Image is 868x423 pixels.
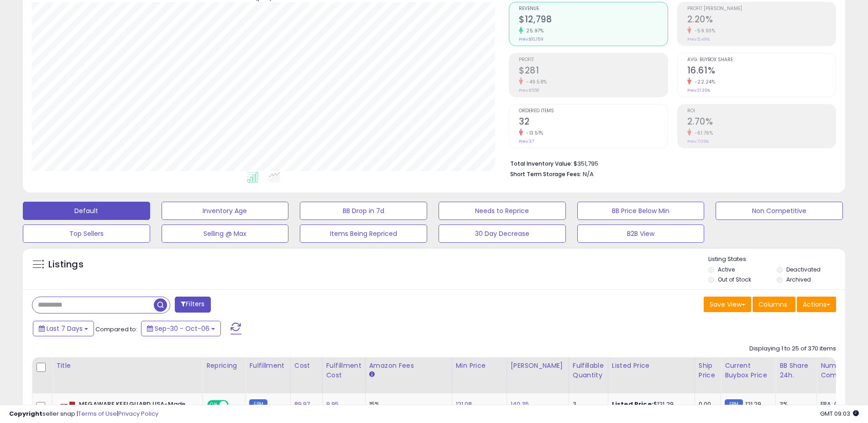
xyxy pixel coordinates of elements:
[718,266,735,273] label: Active
[510,160,572,167] b: Total Inventory Value:
[326,361,361,380] div: Fulfillment Cost
[691,27,716,34] small: -59.93%
[369,371,375,379] small: Amazon Fees.
[704,297,751,312] button: Save View
[577,202,705,220] button: BB Price Below Min
[294,361,319,371] div: Cost
[118,409,158,418] a: Privacy Policy
[749,345,836,353] div: Displaying 1 to 25 of 370 items
[519,88,539,93] small: Prev: $558
[369,361,448,371] div: Amazon Fees
[439,202,566,220] button: Needs to Reprice
[797,297,836,312] button: Actions
[687,139,709,144] small: Prev: 7.06%
[510,170,581,178] b: Short Term Storage Fees:
[519,109,667,114] span: Ordered Items
[206,361,241,371] div: Repricing
[577,225,705,243] button: B2B View
[687,6,836,11] span: Profit [PERSON_NAME]
[519,37,544,42] small: Prev: $10,159
[48,258,84,271] h5: Listings
[687,88,710,93] small: Prev: 21.36%
[753,297,795,312] button: Columns
[9,410,158,418] div: seller snap | |
[687,65,836,78] h2: 16.61%
[687,109,836,114] span: ROI
[519,65,667,78] h2: $281
[511,361,565,371] div: [PERSON_NAME]
[23,202,150,220] button: Default
[23,225,150,243] button: Top Sellers
[786,266,821,273] label: Deactivated
[9,409,42,418] strong: Copyright
[820,409,859,418] span: 2025-10-14 09:03 GMT
[821,361,854,380] div: Num of Comp.
[300,202,427,220] button: BB Drop in 7d
[687,37,710,42] small: Prev: 5.49%
[786,276,811,283] label: Archived
[583,170,594,178] span: N/A
[708,255,845,264] p: Listing States:
[155,324,209,333] span: Sep-30 - Oct-06
[95,325,137,334] span: Compared to:
[687,57,836,63] span: Avg. Buybox Share
[175,297,210,313] button: Filters
[33,321,94,336] button: Last 7 Days
[523,78,547,85] small: -49.58%
[141,321,221,336] button: Sep-30 - Oct-06
[519,139,534,144] small: Prev: 37
[523,130,544,136] small: -13.51%
[758,300,787,309] span: Columns
[612,361,691,371] div: Listed Price
[716,202,843,220] button: Non Competitive
[162,225,289,243] button: Selling @ Max
[300,225,427,243] button: Items Being Repriced
[249,361,286,371] div: Fulfillment
[47,324,83,333] span: Last 7 Days
[699,361,717,380] div: Ship Price
[456,361,503,371] div: Min Price
[725,361,772,380] div: Current Buybox Price
[162,202,289,220] button: Inventory Age
[439,225,566,243] button: 30 Day Decrease
[56,361,199,371] div: Title
[687,116,836,129] h2: 2.70%
[519,116,667,129] h2: 32
[519,6,667,11] span: Revenue
[78,409,117,418] a: Terms of Use
[510,157,829,168] li: $351,795
[779,361,813,380] div: BB Share 24h.
[691,130,713,136] small: -61.76%
[691,78,716,85] small: -22.24%
[573,361,604,380] div: Fulfillable Quantity
[687,14,836,26] h2: 2.20%
[523,27,544,34] small: 25.97%
[519,57,667,63] span: Profit
[718,276,751,283] label: Out of Stock
[519,14,667,26] h2: $12,798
